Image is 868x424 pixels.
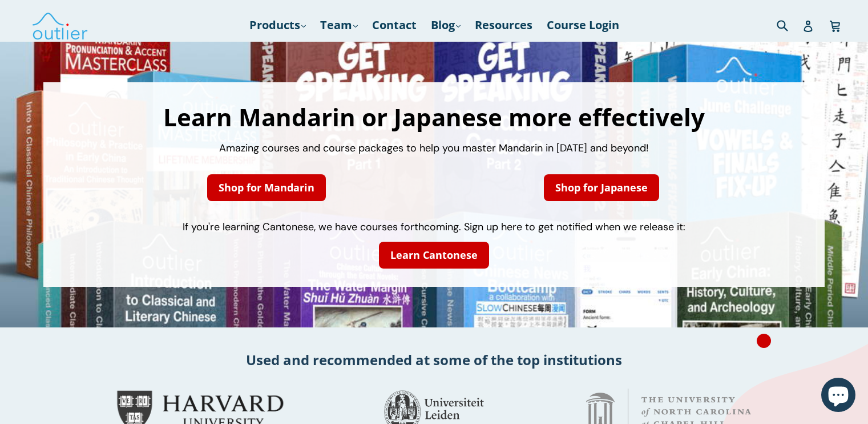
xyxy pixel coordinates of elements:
span: Amazing courses and course packages to help you master Mandarin in [DATE] and beyond! [219,141,649,155]
img: Outlier Linguistics [31,9,88,42]
h1: Learn Mandarin or Japanese more effectively [55,105,813,129]
inbox-online-store-chat: Shopify online store chat [818,378,859,415]
a: Blog [425,15,466,35]
input: Search [774,13,805,37]
a: Course Login [541,15,625,35]
a: Resources [469,15,538,35]
a: Shop for Mandarin [207,174,326,201]
a: Learn Cantonese [379,242,489,269]
a: Shop for Japanese [544,174,659,201]
a: Team [314,15,364,35]
a: Products [244,15,312,35]
a: Contact [366,15,422,35]
span: If you're learning Cantonese, we have courses forthcoming. Sign up here to get notified when we r... [183,220,685,234]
